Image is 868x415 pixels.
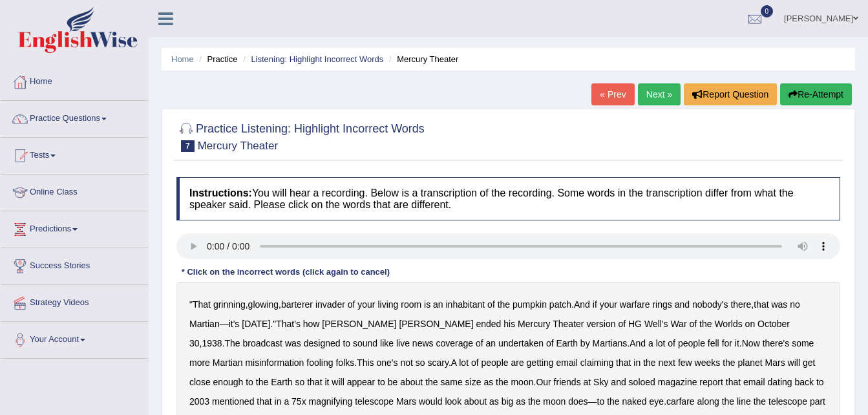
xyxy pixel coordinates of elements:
b: the [643,357,655,368]
b: friends [554,377,581,387]
b: will [788,357,800,368]
b: misinformation [245,357,304,368]
b: close [189,377,211,387]
b: the [498,299,510,310]
b: designed [304,338,341,348]
b: was [771,299,787,310]
b: rings [652,299,672,310]
b: on [745,319,756,329]
b: A [451,357,457,368]
b: as [516,396,525,407]
b: his [503,319,515,329]
b: Mars [396,396,416,407]
b: mentioned [212,396,254,407]
a: Online Class [1,175,148,207]
b: not [400,357,412,368]
b: next [659,357,675,368]
b: Sky [593,377,608,387]
b: is [424,299,430,310]
b: lot [459,357,469,368]
b: was [285,338,301,348]
a: Predictions [1,211,148,244]
b: that [754,299,768,310]
b: Theater [553,319,584,329]
b: if [593,299,597,310]
b: 1938 [202,338,222,348]
b: This [357,357,374,368]
b: size [465,377,482,387]
b: email [743,377,765,387]
b: patch [549,299,571,310]
b: Worlds [714,319,742,329]
b: [PERSON_NAME] [322,319,396,329]
h4: You will hear a recording. Below is a transcription of the recording. Some words in the transcrip... [176,177,840,220]
b: of [618,319,626,329]
b: does [568,396,587,407]
a: Practice Questions [1,101,148,133]
b: it [735,338,739,348]
b: That's [276,319,301,329]
b: about [464,396,487,407]
b: pumpkin [513,299,547,310]
b: 2003 [189,396,209,407]
b: the [607,396,619,407]
b: Martian [213,357,243,368]
b: more [189,357,210,368]
b: as [483,377,493,387]
b: HG [628,319,642,329]
b: fooling [306,357,333,368]
b: would [419,396,443,407]
b: magnifying [309,396,353,407]
b: telescope [768,396,807,407]
b: the [754,396,766,407]
b: naked [622,396,647,407]
b: email [556,357,578,368]
b: how [303,319,320,329]
b: of [689,319,697,329]
small: Mercury Theater [198,140,278,152]
b: Instructions: [189,187,252,198]
div: * Click on the incorrect words (click again to cancel) [176,266,395,278]
b: claiming [580,357,613,368]
b: report [699,377,723,387]
b: the [699,319,712,329]
b: Martian [189,319,220,329]
b: inhabitant [446,299,485,310]
b: Mercury [518,319,551,329]
b: one's [376,357,397,368]
b: the [496,377,508,387]
a: « Prev [591,83,634,105]
b: And [574,299,590,310]
b: in [275,396,282,407]
b: version [586,319,615,329]
b: invader [315,299,345,310]
b: for [722,338,732,348]
b: along [697,396,719,407]
b: that [257,396,271,407]
b: look [445,396,461,407]
a: Tests [1,138,148,170]
b: barterer [281,299,313,310]
b: War [670,319,686,329]
b: glowing [248,299,279,310]
b: so [416,357,425,368]
b: the [256,377,268,387]
b: Martians [593,338,628,348]
b: magazine [658,377,697,387]
b: of [476,338,483,348]
b: the [722,396,734,407]
b: Earth [271,377,292,387]
b: 75x [291,396,306,407]
b: getting [527,357,554,368]
b: your [357,299,375,310]
b: and [611,377,626,387]
b: will [332,377,344,387]
b: to [377,377,385,387]
b: be [388,377,398,387]
b: of [546,338,554,348]
b: people [482,357,509,368]
b: grinning [213,299,246,310]
a: Your Account [1,322,148,354]
b: of [668,338,675,348]
b: like [380,338,394,348]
